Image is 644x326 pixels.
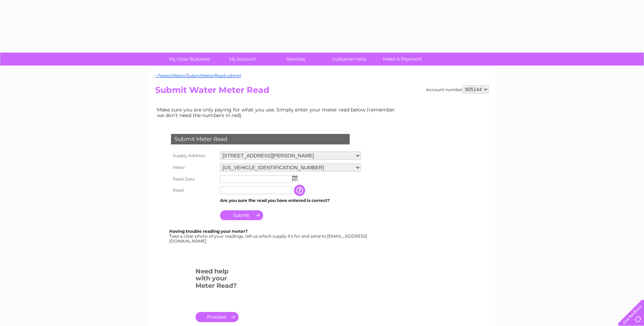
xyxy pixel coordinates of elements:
td: Make sure you are only paying for what you use. Simply enter your meter read below (remember we d... [155,105,400,120]
input: Information [294,185,307,196]
th: Meter [169,162,218,174]
input: Submit [220,210,263,220]
div: Submit Meter Read [171,134,350,144]
td: Are you sure the read you have entered is correct? [218,196,363,205]
div: Take a clear photo of your readings, tell us which supply it's for and send to [EMAIL_ADDRESS][DO... [169,229,368,243]
img: ... [292,175,297,181]
a: My Account [214,53,272,66]
div: Account number [426,85,489,94]
a: Customer Help [320,53,378,66]
b: Having trouble reading your meter? [169,229,248,234]
a: Services [267,53,325,66]
th: Read Date [169,174,218,185]
h2: Submit Water Meter Read [155,85,489,99]
th: Read [169,185,218,196]
a: ~/Views/Water/SubmitMeterRead.cshtml [155,73,241,78]
th: Supply Address [169,150,218,162]
h3: Need help with your Meter Read? [196,266,239,293]
a: My Clear Business [160,53,218,66]
a: Make A Payment [374,53,431,66]
a: . [196,312,239,322]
